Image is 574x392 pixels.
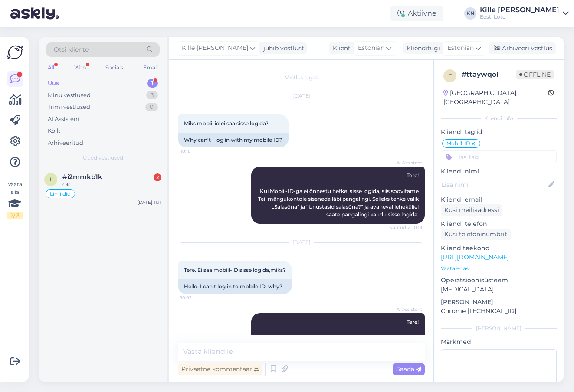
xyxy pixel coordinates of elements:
div: Arhiveeritud [48,139,83,147]
p: Kliendi nimi [441,167,557,176]
div: Kliendi info [441,114,557,122]
div: Eesti Loto [480,13,559,20]
p: Chrome [TECHNICAL_ID] [441,307,557,316]
span: Offline [516,70,554,79]
span: Miks mobiil id ei saa sisse logida? [184,120,269,127]
p: Kliendi email [441,195,557,204]
a: [URL][DOMAIN_NAME] [441,253,509,261]
span: t [449,72,452,79]
div: 2 / 3 [7,212,23,219]
span: Tere. Ei saa mobiil-ID sisse logida,miks? [184,267,286,273]
span: Saada [396,365,421,373]
p: Klienditeekond [441,244,557,253]
span: Nähtud ✓ 10:19 [389,224,422,231]
div: [DATE] [178,92,425,100]
div: All [46,62,56,73]
div: Email [141,62,160,73]
div: Tiimi vestlused [48,103,90,111]
div: Hello. I can't log in to mobile ID, why? [178,279,292,294]
p: Märkmed [441,337,557,346]
img: Askly Logo [7,44,23,61]
div: [DATE] 11:11 [138,199,161,206]
div: Kille [PERSON_NAME] [480,7,559,13]
a: Kille [PERSON_NAME]Eesti Loto [480,7,569,20]
input: Lisa tag [441,150,557,163]
div: AI Assistent [48,115,80,124]
div: Vaata siia [7,180,23,219]
div: Uus [48,79,59,88]
div: Klient [329,44,351,53]
div: 0 [145,103,158,111]
span: Otsi kliente [54,45,89,54]
p: Vaata edasi ... [441,265,557,272]
span: AI Assistent [390,160,422,166]
input: Lisa nimi [441,180,547,189]
span: Kille [PERSON_NAME] [182,43,248,53]
div: Ok [62,181,161,189]
div: Socials [104,62,125,73]
div: 2 [154,173,161,181]
div: Klienditugi [403,44,440,53]
span: Estonian [358,43,384,53]
div: [DATE] [178,238,425,246]
span: Limiidid [50,191,71,196]
p: [MEDICAL_DATA] [441,285,557,294]
div: Vestlus algas [178,74,425,82]
p: Operatsioonisüsteem [441,276,557,285]
div: Web [72,62,88,73]
div: 3 [146,91,158,100]
div: Aktiivne [390,6,443,21]
span: Mobiil-ID [446,141,470,146]
span: Estonian [447,43,474,53]
div: Minu vestlused [48,91,91,100]
span: i [50,176,52,183]
span: 10:18 [180,148,213,154]
div: [PERSON_NAME] [441,324,557,332]
span: AI Assistent [390,306,422,313]
div: Küsi telefoninumbrit [441,229,511,240]
p: Kliendi tag'id [441,127,557,137]
div: Arhiveeri vestlus [489,42,556,54]
div: Why can't I log in with my mobile ID? [178,133,289,147]
p: Kliendi telefon [441,219,557,229]
div: Kõik [48,127,60,135]
div: juhib vestlust [260,44,304,53]
span: 10:02 [180,294,213,301]
span: #i2mmkb1k [62,173,102,181]
p: [PERSON_NAME] [441,297,557,307]
div: KN [464,7,476,20]
div: 1 [147,79,158,88]
div: Küsi meiliaadressi [441,204,502,216]
div: [GEOGRAPHIC_DATA], [GEOGRAPHIC_DATA] [443,88,548,107]
div: Privaatne kommentaar [178,363,262,375]
span: Uued vestlused [83,154,123,162]
div: # ttaywqol [462,69,516,80]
